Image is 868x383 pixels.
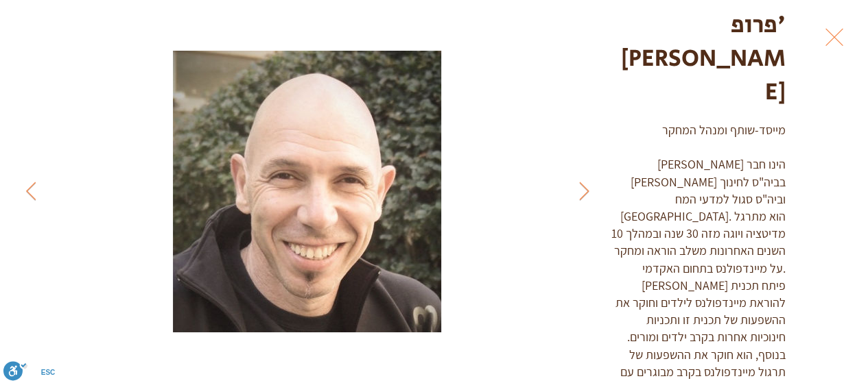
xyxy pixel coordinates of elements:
[611,8,786,109] h1: פרופ' [PERSON_NAME]
[14,175,48,209] button: Next Item
[567,175,601,209] button: Previous Item
[821,21,847,51] button: Exit expand mode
